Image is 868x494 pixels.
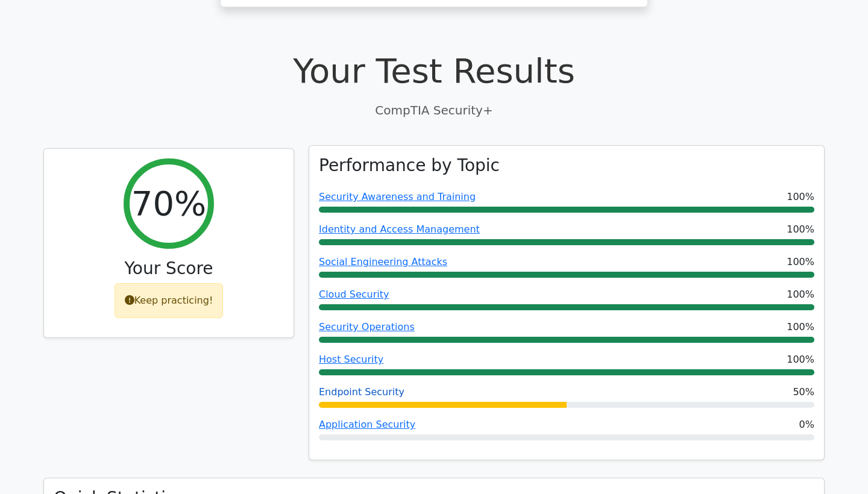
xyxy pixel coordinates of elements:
[319,321,415,333] a: Security Operations
[787,222,814,237] span: 100%
[319,419,415,430] a: Application Security
[319,224,480,235] a: Identity and Access Management
[319,256,447,267] a: Social Engineering Attacks
[115,283,224,318] div: Keep practicing!
[787,320,814,334] span: 100%
[319,386,404,398] a: Endpoint Security
[787,352,814,367] span: 100%
[319,289,389,300] a: Cloud Security
[793,385,814,399] span: 50%
[787,255,814,269] span: 100%
[319,191,476,202] a: Security Awareness and Training
[131,183,206,224] h2: 70%
[787,190,814,204] span: 100%
[787,287,814,302] span: 100%
[54,258,284,279] h3: Your Score
[799,417,814,432] span: 0%
[43,51,825,91] h1: Your Test Results
[319,155,500,176] h3: Performance by Topic
[319,354,383,365] a: Host Security
[43,101,825,119] p: CompTIA Security+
